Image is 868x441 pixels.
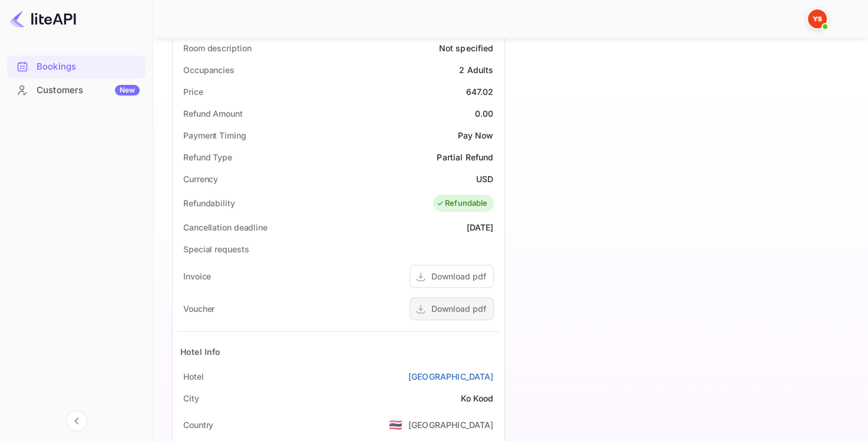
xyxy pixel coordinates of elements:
div: Bookings [7,55,146,78]
div: Special requests [183,243,249,255]
div: Occupancies [183,64,235,76]
div: Download pdf [431,270,486,282]
div: Hotel Info [180,345,221,358]
div: Cancellation deadline [183,221,268,233]
div: CustomersNew [7,79,146,102]
div: [GEOGRAPHIC_DATA] [408,419,494,431]
div: Country [183,419,213,431]
div: Customers [37,84,140,97]
a: CustomersNew [7,79,146,101]
div: Voucher [183,302,214,315]
div: Partial Refund [437,151,493,163]
div: Room description [183,42,251,54]
a: [GEOGRAPHIC_DATA] [408,370,494,383]
div: Refundable [436,198,488,209]
div: Refund Amount [183,107,243,120]
div: Hotel [183,370,204,383]
div: New [115,85,140,96]
img: Yandex Support [808,9,827,28]
div: 2 Adults [459,64,493,76]
div: 647.02 [466,85,494,98]
img: LiteAPI logo [9,9,76,28]
button: Collapse navigation [66,410,87,432]
div: Not specified [439,42,494,54]
div: Bookings [37,60,140,74]
div: Payment Timing [183,129,246,141]
div: Download pdf [431,302,486,315]
div: USD [476,173,493,185]
div: Currency [183,173,218,185]
div: Pay Now [457,129,493,141]
div: Ko Kood [460,392,493,404]
span: United States [389,414,402,435]
div: City [183,392,199,404]
div: [DATE] [467,221,494,233]
div: Refundability [183,197,235,209]
div: Price [183,85,203,98]
div: 0.00 [475,107,494,120]
div: Invoice [183,270,211,282]
div: Refund Type [183,151,232,163]
a: Bookings [7,55,146,77]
